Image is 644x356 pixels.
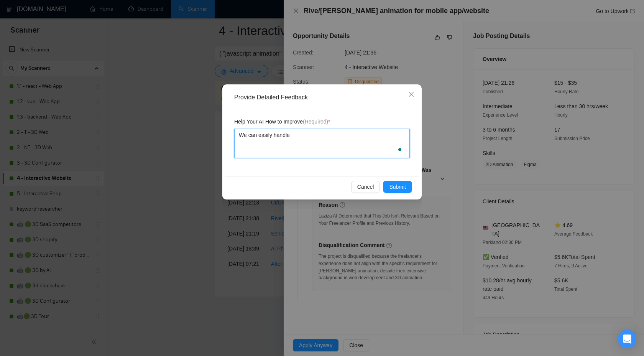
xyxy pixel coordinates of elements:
[234,117,330,126] span: Help Your AI How to Improve
[618,330,636,348] div: Open Intercom Messenger
[357,183,374,191] span: Cancel
[383,181,412,193] button: Submit
[351,181,380,193] button: Cancel
[389,183,406,191] span: Submit
[234,93,415,102] div: Provide Detailed Feedback
[401,84,422,105] button: Close
[408,91,414,97] span: close
[303,119,328,125] span: (Required)
[234,129,410,158] textarea: To enrich screen reader interactions, please activate Accessibility in Grammarly extension settings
